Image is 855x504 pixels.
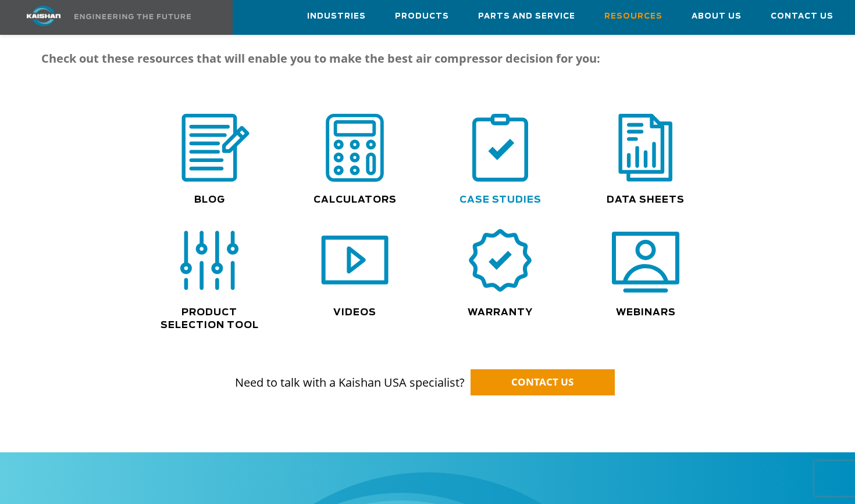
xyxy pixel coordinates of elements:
div: data sheets icon [579,114,712,182]
span: Products [395,10,449,23]
a: Warranty [468,308,533,317]
img: webinars icon [612,226,679,294]
img: calculator icon [321,114,389,182]
a: Contact Us [771,1,833,32]
a: Calculators [313,195,397,204]
a: Videos [333,308,376,317]
span: Industries [307,10,366,23]
a: Industries [307,1,366,32]
div: video icon [288,226,422,294]
div: blog icon [137,114,282,182]
div: case study icon [433,114,567,182]
div: calculator icon [288,114,422,182]
p: Need to talk with a Kaishan USA specialist? [41,352,814,391]
img: data sheets icon [612,114,679,182]
a: Data Sheets [607,195,685,204]
div: warranty icon [433,226,567,294]
img: case study icon [466,114,534,182]
a: Product Selection Tool [161,308,259,330]
a: Resources [604,1,662,32]
img: warranty icon [466,226,534,294]
div: webinars icon [579,226,712,294]
span: CONTACT US [511,375,573,388]
a: Case Studies [459,195,541,204]
img: Engineering the future [74,14,191,19]
a: Parts and Service [478,1,575,32]
span: About Us [692,10,742,23]
span: Contact Us [771,10,833,23]
img: selection icon [176,226,243,294]
a: Blog [194,195,225,204]
img: blog icon [169,114,250,182]
a: Webinars [616,308,676,317]
span: Resources [604,10,662,23]
span: Parts and Service [478,10,575,23]
a: About Us [692,1,742,32]
strong: Check out these resources that will enable you to make the best air compressor decision for you: [41,51,600,66]
img: video icon [321,226,389,294]
a: CONTACT US [471,369,615,395]
div: selection icon [142,226,276,294]
a: Products [395,1,449,32]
